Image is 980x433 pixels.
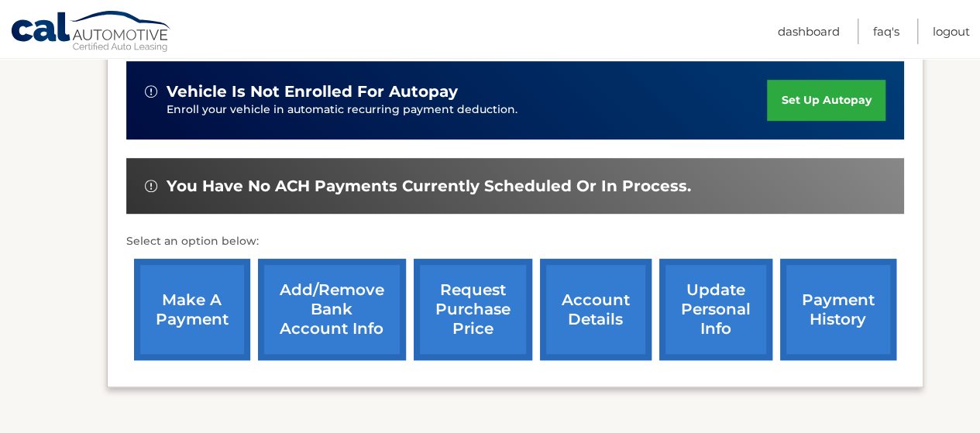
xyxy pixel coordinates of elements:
[145,85,157,98] img: alert-white.svg
[134,259,250,360] a: make a payment
[126,232,904,251] p: Select an option below:
[778,19,840,44] a: Dashboard
[540,259,652,360] a: account details
[167,101,768,119] p: Enroll your vehicle in automatic recurring payment deduction.
[167,177,691,196] span: You have no ACH payments currently scheduled or in process.
[414,259,532,360] a: request purchase price
[258,259,406,360] a: Add/Remove bank account info
[145,180,157,192] img: alert-white.svg
[873,19,899,44] a: FAQ's
[767,80,885,121] a: set up autopay
[933,19,970,44] a: Logout
[780,259,896,360] a: payment history
[10,10,173,55] a: Cal Automotive
[167,82,458,101] span: vehicle is not enrolled for autopay
[659,259,772,360] a: update personal info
